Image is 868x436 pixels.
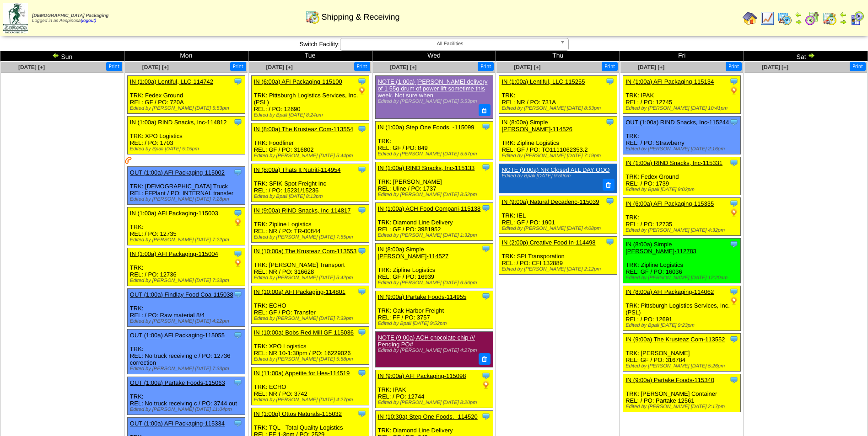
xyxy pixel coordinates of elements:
[254,112,369,118] div: Edited by Bpali [DATE] 8:24pm
[625,228,740,233] div: Edited by [PERSON_NAME] [DATE] 4:32pm
[638,64,664,70] a: [DATE] [+]
[625,187,740,192] div: Edited by Bpali [DATE] 9:02pm
[729,239,739,249] img: Tooltip
[499,236,617,274] div: TRK: SPI Transporation REL: / PO: CFI 132889
[372,51,496,61] td: Wed
[605,117,615,127] img: Tooltip
[233,258,243,267] img: PO
[378,192,493,197] div: Edited by [PERSON_NAME] [DATE] 8:52pm
[254,207,351,214] a: IN (9:00a) RIND Snacks, Inc-114817
[501,198,599,205] a: IN (9:00a) Natural Decadenc-115039
[623,334,741,372] div: TRK: [PERSON_NAME] REL: GF / PO: 316784
[729,208,739,217] img: PO
[357,86,367,95] img: PO
[729,158,739,167] img: Tooltip
[795,18,802,26] img: arrowright.gif
[822,11,837,26] img: calendarinout.gif
[625,323,740,328] div: Edited by Bpali [DATE] 9:23pm
[254,126,353,133] a: IN (8:00a) The Krusteaz Com-113554
[605,197,615,206] img: Tooltip
[375,243,493,288] div: TRK: Zipline Logistics REL: GF / PO: 16939
[357,165,367,174] img: Tooltip
[378,413,478,420] a: IN (10:30a) Step One Foods, -114520
[375,121,493,159] div: TRK: REL: GF / PO: 849
[378,165,475,171] a: IN (1:00a) RIND Snacks, Inc-115133
[481,380,491,389] img: PO
[251,367,369,405] div: TRK: ECHO REL: NR / PO: 3742
[233,77,243,86] img: Tooltip
[726,62,742,71] button: Print
[501,166,609,173] a: NOTE (9:00a) NR Closed ALL DAY OOO
[266,64,293,70] span: [DATE] [+]
[625,160,722,166] a: IN (1:00a) RIND Snacks, Inc-115331
[3,3,28,33] img: zoroco-logo-small.webp
[375,162,493,200] div: TRK: [PERSON_NAME] REL: Uline / PO: 1737
[840,18,847,26] img: arrowright.gif
[729,287,739,296] img: Tooltip
[501,266,616,272] div: Edited by [PERSON_NAME] [DATE] 2:12pm
[251,164,369,202] div: TRK: SFIK-Spot Freight Inc REL: / PO: 15231/15236
[625,377,714,383] a: IN (9:00a) Partake Foods-115340
[378,348,488,353] div: Edited by [PERSON_NAME] [DATE] 4:27pm
[762,64,788,70] a: [DATE] [+]
[605,77,615,86] img: Tooltip
[479,104,491,116] button: Delete Note
[81,18,96,23] a: (logout)
[625,404,740,409] div: Edited by [PERSON_NAME] [DATE] 2:17pm
[124,51,248,61] td: Mon
[354,62,370,71] button: Print
[127,207,245,245] div: TRK: REL: / PO: 12735
[850,11,864,26] img: calendarcustomer.gif
[744,51,868,61] td: Sat
[625,119,729,126] a: OUT (1:00a) RIND Snacks, Inc-115244
[378,151,493,157] div: Edited by [PERSON_NAME] [DATE] 5:57pm
[729,77,739,86] img: Tooltip
[357,124,367,133] img: Tooltip
[233,168,243,177] img: Tooltip
[605,237,615,246] img: Tooltip
[625,106,740,111] div: Edited by [PERSON_NAME] [DATE] 10:41pm
[230,62,246,71] button: Print
[254,329,354,336] a: IN (10:00a) Bobs Red Mill GF-115036
[130,146,245,152] div: Edited by Bpali [DATE] 5:15pm
[127,248,245,286] div: TRK: REL: / PO: 12736
[795,11,802,18] img: arrowleft.gif
[378,321,493,326] div: Edited by Bpali [DATE] 9:52pm
[501,226,616,231] div: Edited by [PERSON_NAME] [DATE] 4:08pm
[729,117,739,127] img: Tooltip
[321,12,399,22] span: Shipping & Receiving
[808,52,815,59] img: arrowright.gif
[127,76,245,114] div: TRK: Fedex Ground REL: GF / PO: 720A
[130,379,225,386] a: OUT (1:00a) Partake Foods-115063
[481,244,491,253] img: Tooltip
[130,169,225,176] a: OUT (1:00a) AFI Packaging-115002
[602,62,618,71] button: Print
[501,106,616,111] div: Edited by [PERSON_NAME] [DATE] 8:53pm
[623,374,741,412] div: TRK: [PERSON_NAME] Container REL: / PO: Partake 12561
[254,153,369,159] div: Edited by [PERSON_NAME] [DATE] 5:44pm
[496,51,620,61] td: Thu
[378,372,466,379] a: IN (9:00a) AFI Packaging-115098
[729,86,739,95] img: PO
[130,319,245,324] div: Edited by [PERSON_NAME] [DATE] 4:22pm
[0,51,124,61] td: Sun
[729,335,739,344] img: Tooltip
[378,233,493,238] div: Edited by [PERSON_NAME] [DATE] 1:32pm
[625,200,714,207] a: IN (6:00a) AFI Packaging-115335
[514,64,540,70] span: [DATE] [+]
[357,328,367,337] img: Tooltip
[603,179,615,191] button: Delete Note
[378,124,474,131] a: IN (1:00a) Step One Foods, -115099
[620,51,744,61] td: Fri
[499,117,617,161] div: TRK: Zipline Logistics REL: GF / PO: TO1111062353.2
[142,64,169,70] a: [DATE] [+]
[305,10,320,24] img: calendarinout.gif
[251,123,369,161] div: TRK: Foodliner REL: GF / PO: 316802
[233,378,243,387] img: Tooltip
[625,78,714,85] a: IN (1:00a) AFI Packaging-115134
[481,203,491,213] img: Tooltip
[254,194,369,199] div: Edited by Bpali [DATE] 8:13pm
[501,239,595,246] a: IN (2:00p) Creative Food In-114498
[254,248,357,255] a: IN (10:00a) The Krusteaz Com-113553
